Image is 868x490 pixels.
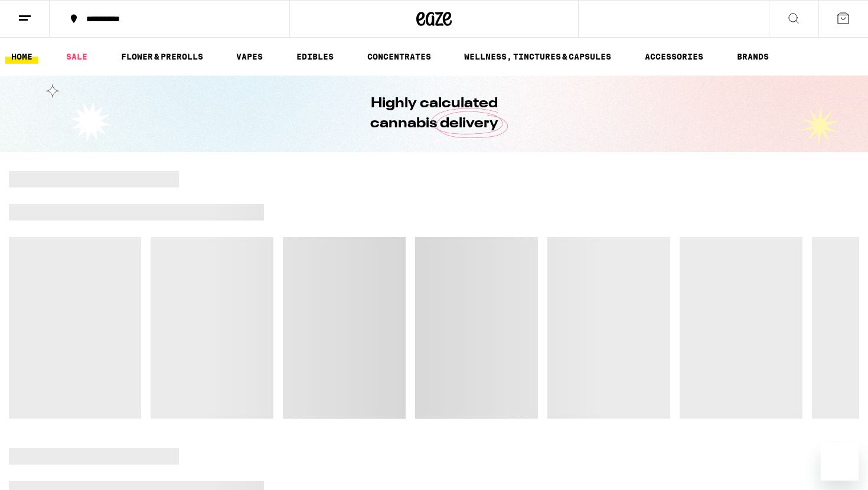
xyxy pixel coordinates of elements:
[60,50,93,64] a: SALE
[361,50,437,64] a: CONCENTRATES
[458,50,617,64] a: WELLNESS, TINCTURES & CAPSULES
[230,50,269,64] a: VAPES
[731,50,775,64] a: BRANDS
[821,443,859,481] iframe: Button to launch messaging window
[639,50,709,64] a: ACCESSORIES
[291,50,340,64] a: EDIBLES
[115,50,209,64] a: FLOWER & PREROLLS
[337,94,531,134] h1: Highly calculated cannabis delivery
[5,50,38,64] a: HOME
